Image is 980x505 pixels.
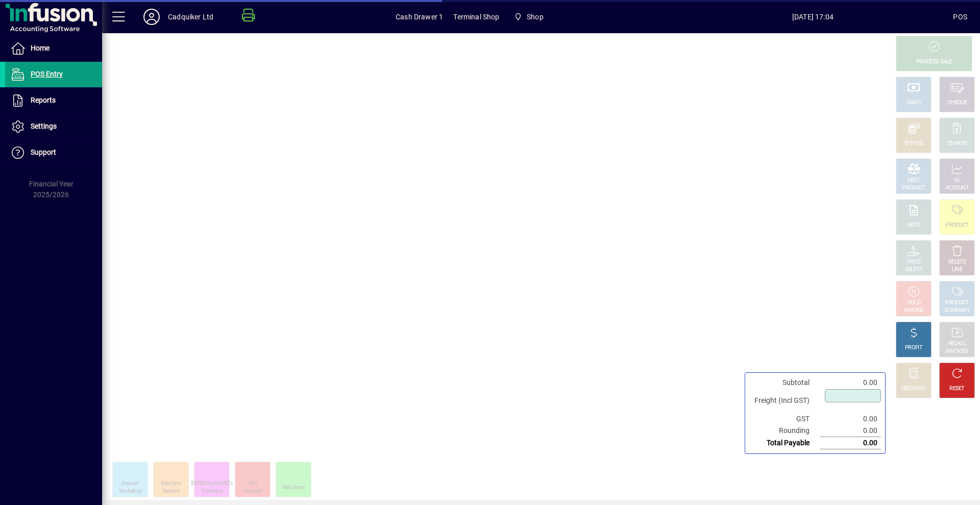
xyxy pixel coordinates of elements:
[945,184,969,192] div: ACCOUNT
[945,222,968,229] div: PRODUCT
[907,222,920,229] div: NOTE
[5,140,102,165] a: Support
[243,488,262,495] div: Voucher
[749,425,820,437] td: Rounding
[952,266,962,274] div: LINE
[948,340,966,348] div: RECALL
[31,96,56,104] span: Reports
[902,184,925,192] div: PRODUCT
[820,413,881,425] td: 0.00
[249,480,257,488] div: Gift
[947,140,967,148] div: CHARGE
[904,140,923,148] div: EFTPOS
[396,9,443,25] span: Cash Drawer 1
[5,114,102,139] a: Settings
[907,299,920,307] div: HOLD
[31,148,56,156] span: Support
[905,344,922,352] div: PROFIT
[135,8,168,26] button: Profile
[163,488,179,495] div: Service
[749,437,820,449] td: Total Payable
[953,9,967,25] div: POS
[121,480,138,488] div: Deposit
[5,88,102,113] a: Reports
[948,258,966,266] div: DELETE
[945,299,968,307] div: PRODUCT
[191,480,233,488] div: [PERSON_NAME]'s
[820,437,881,449] td: 0.00
[908,177,920,184] div: MISC
[31,122,57,130] span: Settings
[161,480,181,488] div: Machine
[947,99,967,107] div: CHEQUE
[954,177,961,184] div: GL
[907,258,921,266] div: PRICE
[168,9,213,25] div: Cadquiker Ltd
[749,413,820,425] td: GST
[527,9,544,25] span: Shop
[31,44,50,52] span: Home
[201,488,223,495] div: Creations
[119,488,141,495] div: Workshop
[905,266,923,274] div: SELECT
[946,348,968,355] div: INVOICES
[820,377,881,389] td: 0.00
[949,385,965,393] div: RESET
[749,377,820,389] td: Subtotal
[944,307,970,315] div: SUMMARY
[282,484,305,492] div: Misc Item
[916,58,952,66] div: PROCESS SALE
[904,307,923,315] div: INVOICE
[907,99,920,107] div: CASH
[820,425,881,437] td: 0.00
[510,8,548,26] span: Shop
[672,9,953,25] span: [DATE] 17:04
[5,36,102,61] a: Home
[901,385,926,393] div: DISCOUNT
[31,70,63,78] span: POS Entry
[749,389,820,413] td: Freight (Incl GST)
[453,9,499,25] span: Terminal Shop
